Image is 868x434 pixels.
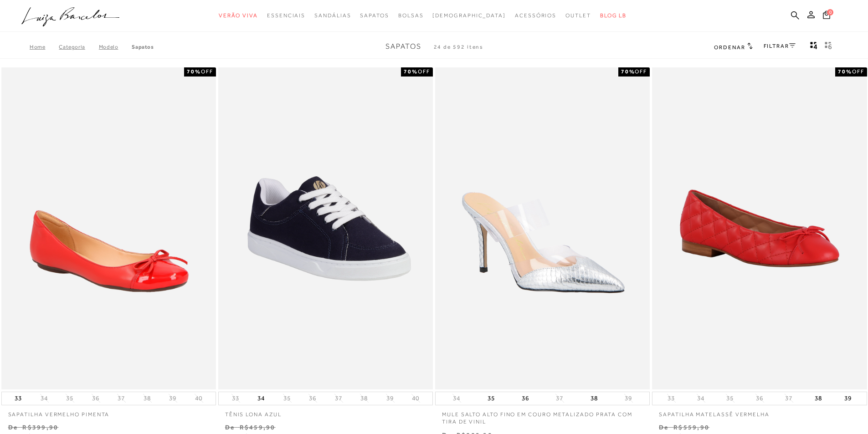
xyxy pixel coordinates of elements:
[653,69,866,388] a: sapatilha matelassê vermelha sapatilha matelassê vermelha
[842,392,854,405] button: 39
[385,42,421,51] span: Sapatos
[201,68,213,75] span: OFF
[2,69,215,388] img: Sapatilha vermelho pimenta
[635,68,647,75] span: OFF
[267,7,305,24] a: categoryNavScreenReaderText
[565,7,591,24] a: categoryNavScreenReaderText
[622,394,635,403] button: 39
[314,12,351,19] span: Sandálias
[89,394,102,403] button: 36
[553,394,566,403] button: 37
[358,394,370,403] button: 38
[99,44,132,50] a: Modelo
[665,394,678,403] button: 33
[398,12,424,19] span: Bolsas
[436,69,649,388] a: MULE SALTO ALTO FINO EM COURO METALIZADO PRATA COM TIRA DE VINIL MULE SALTO ALTO FINO EM COURO ME...
[621,68,635,75] strong: 70%
[436,69,649,388] img: MULE SALTO ALTO FINO EM COURO METALIZADO PRATA COM TIRA DE VINIL
[166,394,179,403] button: 39
[218,405,433,419] a: Tênis lona azul
[281,394,293,403] button: 35
[600,7,627,24] a: BLOG LB
[812,392,825,405] button: 38
[485,392,498,405] button: 35
[255,392,267,405] button: 34
[435,405,650,426] a: MULE SALTO ALTO FINO EM COURO METALIZADO PRATA COM TIRA DE VINIL
[588,392,601,405] button: 38
[653,69,866,388] img: sapatilha matelassê vermelha
[515,7,556,24] a: categoryNavScreenReaderText
[219,69,432,388] img: Tênis lona azul
[360,12,389,19] span: Sapatos
[782,394,795,403] button: 37
[219,69,432,388] a: Tênis lona azul Tênis lona azul
[807,41,820,53] button: Mostrar 4 produtos por linha
[225,424,235,431] small: De
[219,7,258,24] a: categoryNavScreenReaderText
[827,9,833,15] span: 0
[434,44,484,50] span: 24 de 592 itens
[673,424,709,431] small: R$559,90
[187,68,201,75] strong: 70%
[724,394,736,403] button: 35
[600,12,627,19] span: BLOG LB
[652,405,867,419] a: sapatilha matelassê vermelha
[565,12,591,19] span: Outlet
[450,394,463,403] button: 34
[332,394,345,403] button: 37
[432,7,506,24] a: noSubCategoriesText
[519,392,532,405] button: 36
[384,394,396,403] button: 39
[1,405,216,419] a: Sapatilha vermelho pimenta
[30,44,59,50] a: Home
[432,12,506,19] span: [DEMOGRAPHIC_DATA]
[852,68,864,75] span: OFF
[115,394,128,403] button: 37
[306,394,319,403] button: 36
[267,12,305,19] span: Essenciais
[820,10,833,22] button: 0
[219,12,258,19] span: Verão Viva
[22,424,58,431] small: R$399,90
[694,394,707,403] button: 34
[360,7,389,24] a: categoryNavScreenReaderText
[63,394,76,403] button: 35
[418,68,430,75] span: OFF
[12,392,25,405] button: 33
[398,7,424,24] a: categoryNavScreenReaderText
[314,7,351,24] a: categoryNavScreenReaderText
[515,12,556,19] span: Acessórios
[132,44,154,50] a: Sapatos
[192,394,205,403] button: 40
[409,394,422,403] button: 40
[2,69,215,388] a: Sapatilha vermelho pimenta Sapatilha vermelho pimenta
[229,394,242,403] button: 33
[59,44,98,50] a: Categoria
[764,43,796,49] a: FILTRAR
[240,424,276,431] small: R$459,90
[141,394,154,403] button: 38
[8,424,18,431] small: De
[714,44,745,51] span: Ordenar
[38,394,51,403] button: 34
[753,394,766,403] button: 36
[404,68,418,75] strong: 70%
[659,424,668,431] small: De
[822,41,835,53] button: gridText6Desc
[838,68,852,75] strong: 70%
